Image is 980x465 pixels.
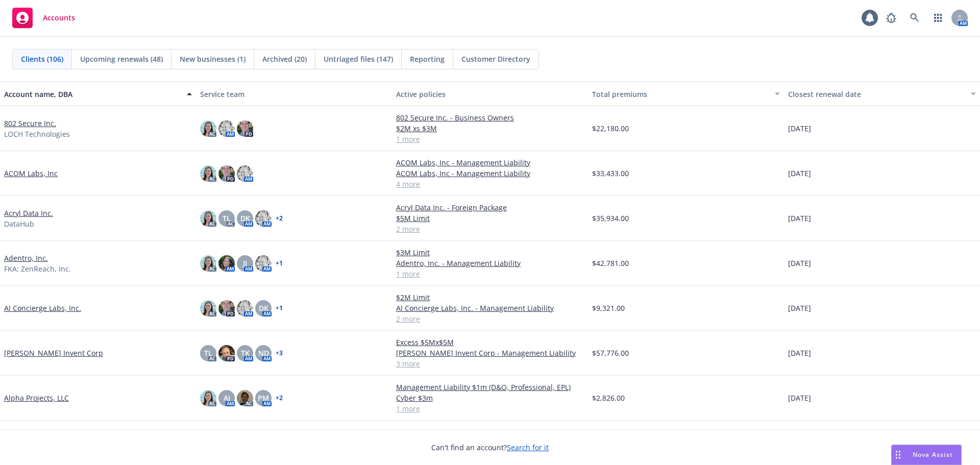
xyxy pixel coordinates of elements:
a: AI Concierge Labs, Inc. - Management Liability [396,303,584,313]
span: [DATE] [788,213,811,224]
a: 2 more [396,224,584,234]
div: Service team [200,89,388,100]
span: [DATE] [788,258,811,268]
a: Report a Bug [881,8,901,28]
a: AI Concierge Labs, Inc. [4,303,81,313]
img: photo [237,390,253,406]
img: photo [200,210,216,227]
button: Closest renewal date [784,82,980,106]
a: ACOM Labs, Inc - Management Liability [396,157,584,168]
span: DK [240,213,250,224]
span: $2,826.00 [592,393,625,403]
img: photo [255,255,272,272]
span: AJ [224,393,230,403]
span: TL [223,213,231,224]
span: JJ [243,258,247,268]
a: ACOM Labs, Inc [4,168,58,179]
span: Clients (106) [21,54,63,64]
span: ND [258,348,269,358]
span: Customer Directory [461,54,530,64]
a: + 1 [276,260,283,266]
span: $42,781.00 [592,258,629,268]
img: photo [237,165,253,182]
a: Acryl Data Inc. - Foreign Package [396,202,584,213]
span: [DATE] [788,168,811,179]
div: Total premiums [592,89,769,100]
span: $35,934.00 [592,213,629,224]
a: $2M xs $3M [396,123,584,134]
a: $1M Limit [396,427,584,437]
span: $9,321.00 [592,303,625,313]
span: Reporting [410,54,445,64]
span: [DATE] [788,348,811,358]
a: 3 more [396,358,584,369]
div: Closest renewal date [788,89,965,100]
div: Active policies [396,89,584,100]
span: TL [204,348,212,358]
a: 802 Secure Inc. - Business Owners [396,112,584,123]
span: [DATE] [788,393,811,403]
span: LOCH Technologies [4,129,70,139]
span: TK [241,348,250,358]
img: photo [237,300,253,316]
a: Search [904,8,925,28]
span: Can't find an account? [431,442,549,453]
span: Nova Assist [913,450,953,459]
a: ACOM Labs, Inc - Management Liability [396,168,584,179]
a: + 1 [276,305,283,311]
a: [PERSON_NAME] Invent Corp [4,348,103,358]
span: Untriaged files (147) [324,54,393,64]
a: [PERSON_NAME] Invent Corp - Management Liability [396,348,584,358]
a: $3M Limit [396,247,584,258]
img: photo [200,165,216,182]
button: Active policies [392,82,588,106]
img: photo [218,345,235,361]
a: Cyber $3m [396,393,584,403]
a: Adentro, Inc. [4,253,48,263]
span: PM [258,393,269,403]
button: Total premiums [588,82,784,106]
img: photo [200,255,216,272]
div: Account name, DBA [4,89,181,100]
img: photo [200,300,216,316]
span: [DATE] [788,123,811,134]
div: Drag to move [892,445,904,464]
a: 4 more [396,179,584,189]
img: photo [218,120,235,137]
a: 1 more [396,134,584,144]
img: photo [237,120,253,137]
img: photo [200,120,216,137]
span: [DATE] [788,303,811,313]
span: $22,180.00 [592,123,629,134]
span: New businesses (1) [180,54,246,64]
a: + 2 [276,395,283,401]
a: Adentro, Inc. - Management Liability [396,258,584,268]
button: Nova Assist [891,445,962,465]
span: DK [259,303,268,313]
a: 1 more [396,403,584,414]
span: FKA: ZenReach, Inc. [4,263,71,274]
img: photo [200,390,216,406]
a: Excess $5Mx$5M [396,337,584,348]
a: 802 Secure Inc. [4,118,56,129]
img: photo [218,165,235,182]
a: + 2 [276,215,283,222]
button: Service team [196,82,392,106]
span: $33,433.00 [592,168,629,179]
a: Switch app [928,8,948,28]
img: photo [218,300,235,316]
a: Alpha Projects, LLC [4,393,69,403]
img: photo [255,210,272,227]
span: Archived (20) [262,54,307,64]
a: Search for it [507,443,549,452]
span: $57,776.00 [592,348,629,358]
a: 2 more [396,313,584,324]
a: Management Liability $1m (D&O, Professional, EPL) [396,382,584,393]
span: Accounts [43,14,75,22]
